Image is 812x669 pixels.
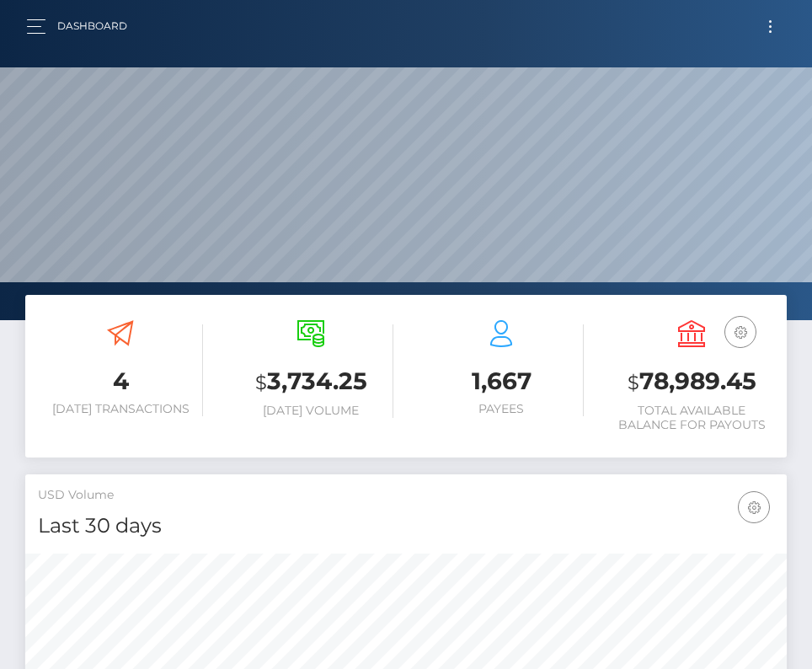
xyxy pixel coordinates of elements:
h3: 1,667 [419,365,584,398]
h4: Last 30 days [38,511,774,541]
h6: Total Available Balance for Payouts [609,404,774,432]
small: $ [628,371,639,394]
h3: 4 [38,365,203,398]
h3: 78,989.45 [609,365,774,399]
a: Dashboard [57,8,127,44]
small: $ [255,371,267,394]
h3: 3,734.25 [228,365,393,399]
h6: [DATE] Transactions [38,402,203,416]
h6: [DATE] Volume [228,404,393,418]
h5: USD Volume [38,487,774,504]
h6: Payees [419,402,584,416]
button: Toggle navigation [755,15,786,38]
